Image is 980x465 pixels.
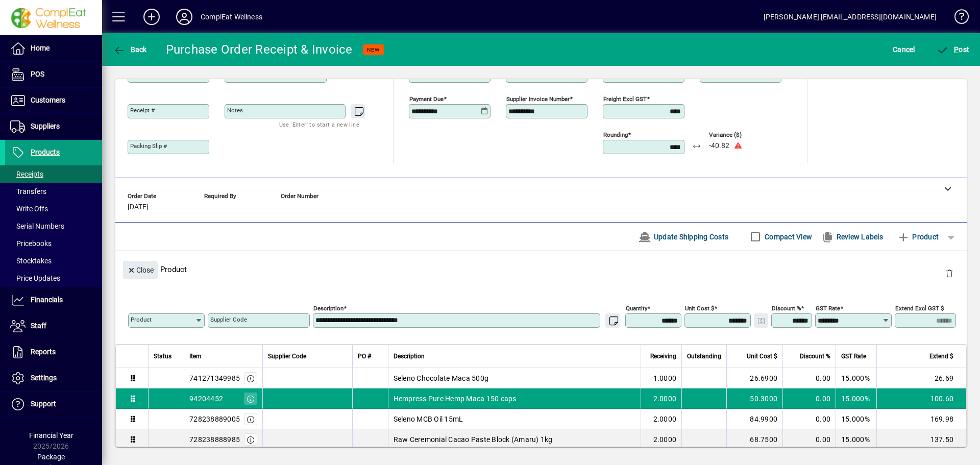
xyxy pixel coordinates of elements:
div: ComplEat Wellness [201,9,262,25]
a: Price Updates [5,270,102,287]
span: Update Shipping Costs [639,229,728,245]
a: Staff [5,313,102,339]
td: 169.98 [876,409,966,429]
button: Update Shipping Costs [634,228,732,246]
mat-label: Notes [227,107,243,114]
span: Package [37,453,65,461]
button: Review Labels [817,228,887,246]
app-page-header-button: Delete [937,268,962,278]
mat-hint: Use 'Enter' to start a new line [279,118,359,130]
span: Financial Year [29,431,73,439]
span: 84.9900 [750,414,777,424]
mat-label: Packing Slip # [130,142,167,150]
span: Financials [31,296,63,304]
span: Unit Cost $ [747,351,777,362]
mat-label: Supplier invoice number [506,95,570,103]
span: Write Offs [10,205,48,213]
button: Profile [168,8,201,26]
td: 15.000% [836,388,876,409]
span: Serial Numbers [10,222,64,230]
div: 728238888985 [189,434,240,445]
a: Support [5,391,102,417]
span: Description [394,351,425,362]
span: - [204,203,206,211]
mat-label: Extend excl GST $ [895,305,944,312]
a: Suppliers [5,114,102,139]
td: 15.000% [836,409,876,429]
span: Product [897,229,939,245]
span: -40.82 [709,142,729,150]
mat-label: Rounding [603,131,628,138]
mat-label: Freight excl GST [603,95,647,103]
td: 0.00 [782,429,836,450]
div: [PERSON_NAME] [EMAIL_ADDRESS][DOMAIN_NAME] [764,9,937,25]
span: Supplier Code [268,351,306,362]
mat-label: Product [131,316,152,323]
span: Home [31,44,50,52]
span: Review Labels [821,229,883,245]
span: Price Updates [10,274,60,282]
div: Product [115,251,967,288]
td: Raw Ceremonial Cacao Paste Block (Amaru) 1kg [388,429,641,450]
button: Product [892,228,944,246]
mat-label: Quantity [626,305,647,312]
a: Write Offs [5,200,102,217]
div: 728238889005 [189,414,240,424]
mat-label: Discount % [772,305,801,312]
mat-label: Unit Cost $ [685,305,714,312]
a: Receipts [5,165,102,183]
span: 68.7500 [750,434,777,445]
button: Add [135,8,168,26]
span: Close [127,262,154,279]
span: Support [31,400,56,408]
span: ost [937,45,970,54]
span: Extend $ [929,351,953,362]
button: Post [934,40,972,59]
td: 15.000% [836,368,876,388]
span: Variance ($) [709,132,770,138]
span: Transfers [10,187,46,195]
span: Pricebooks [10,239,52,248]
app-page-header-button: Back [102,40,158,59]
td: 0.00 [782,409,836,429]
mat-label: Description [313,305,344,312]
span: Receiving [650,351,676,362]
span: Staff [31,322,46,330]
a: POS [5,62,102,87]
a: Home [5,36,102,61]
td: 26.69 [876,368,966,388]
span: Settings [31,374,57,382]
span: Item [189,351,202,362]
span: 50.3000 [750,394,777,404]
mat-label: GST rate [816,305,840,312]
span: Stocktakes [10,257,52,265]
mat-label: Payment due [409,95,444,103]
div: 741271349985 [189,373,240,383]
div: Purchase Order Receipt & Invoice [166,41,353,58]
td: 100.60 [876,388,966,409]
div: 94204452 [189,394,223,404]
td: Hempress Pure Hemp Maca 150 caps [388,388,641,409]
span: Cancel [893,41,915,58]
a: Serial Numbers [5,217,102,235]
a: Settings [5,365,102,391]
a: Stocktakes [5,252,102,270]
span: Status [154,351,171,362]
a: Financials [5,287,102,313]
span: Outstanding [687,351,721,362]
a: Knowledge Base [947,2,967,35]
button: Back [110,40,150,59]
a: Transfers [5,183,102,200]
span: Receipts [10,170,43,178]
span: 2.0000 [653,394,677,404]
span: Reports [31,348,56,356]
app-page-header-button: Close [120,265,160,274]
span: NEW [367,46,380,53]
span: Suppliers [31,122,60,130]
td: 0.00 [782,368,836,388]
td: Seleno Chocolate Maca 500g [388,368,641,388]
span: Discount % [800,351,830,362]
span: P [954,45,959,54]
span: 1.0000 [653,373,677,383]
button: Cancel [890,40,918,59]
